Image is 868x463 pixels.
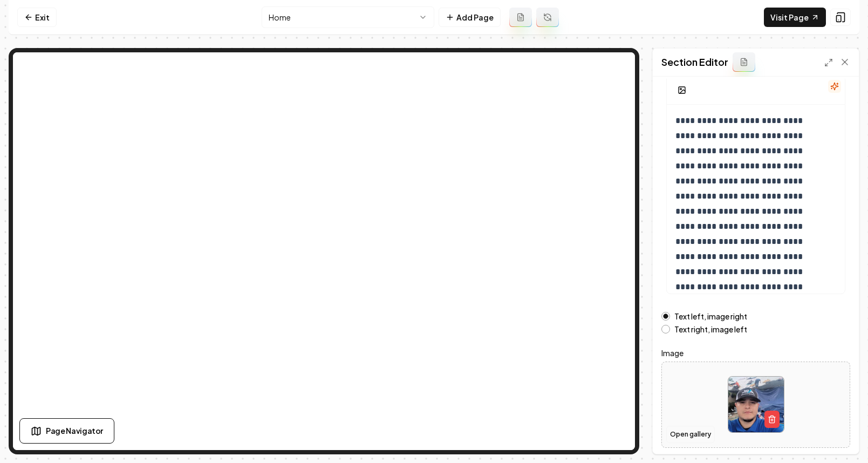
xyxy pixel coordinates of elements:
button: Page Navigator [19,418,114,444]
button: Add admin page prompt [509,8,532,27]
button: Add Page [439,8,501,27]
button: Open gallery [666,426,715,443]
button: Add Image [671,80,693,100]
label: Text right, image left [674,325,747,333]
h2: Section Editor [661,55,728,70]
label: Text left, image right [674,312,747,320]
a: Visit Page [764,8,826,27]
a: Exit [17,8,57,27]
img: image [728,377,784,432]
span: Page Navigator [46,425,103,437]
label: Image [661,346,850,359]
button: Regenerate page [536,8,559,27]
button: Add admin section prompt [733,52,755,72]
